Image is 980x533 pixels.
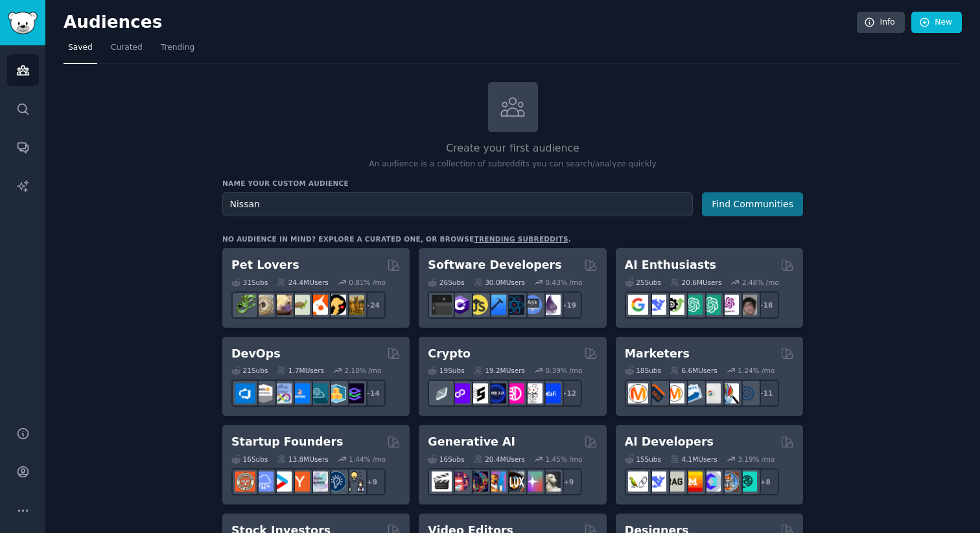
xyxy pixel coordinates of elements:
div: 0.43 % /mo [546,278,583,287]
h2: Generative AI [428,434,515,450]
h2: Software Developers [428,257,561,273]
span: Saved [68,42,93,54]
div: 16 Sub s [231,455,268,464]
img: aivideo [432,471,452,492]
p: An audience is a collection of subreddits you can search/analyze quickly [222,159,803,170]
div: 21 Sub s [231,366,268,375]
div: 24.4M Users [277,278,328,287]
img: content_marketing [628,383,648,403]
img: DeepSeek [646,295,666,315]
img: learnjavascript [468,295,488,315]
img: OnlineMarketing [737,383,757,403]
div: 1.44 % /mo [349,455,386,464]
div: 30.0M Users [474,278,525,287]
div: 25 Sub s [625,278,661,287]
img: AWS_Certified_Experts [253,383,274,403]
div: + 9 [358,468,386,495]
div: + 14 [358,380,386,407]
div: 15 Sub s [625,455,661,464]
span: Curated [111,42,143,54]
img: AskComputerScience [522,295,542,315]
img: leopardgeckos [272,295,292,315]
img: googleads [701,383,721,403]
div: + 12 [555,380,582,407]
div: 0.81 % /mo [349,278,386,287]
div: 31 Sub s [231,278,268,287]
h2: Audiences [64,12,857,33]
div: 1.45 % /mo [546,455,583,464]
div: 19.2M Users [474,366,525,375]
img: ycombinator [290,471,310,492]
h2: Pet Lovers [231,257,299,273]
img: chatgpt_promptDesign [682,295,703,315]
img: bigseo [646,383,666,403]
img: sdforall [486,471,506,492]
img: GummySearch logo [8,12,38,34]
div: 0.39 % /mo [546,366,583,375]
img: defiblockchain [504,383,524,403]
img: CryptoNews [522,383,542,403]
img: csharp [450,295,470,315]
img: ethfinance [432,383,452,403]
img: OpenAIDev [719,295,739,315]
img: Entrepreneurship [326,471,346,492]
a: Trending [156,38,199,64]
div: 1.7M Users [277,366,324,375]
button: Find Communities [702,192,803,216]
img: aws_cdk [326,383,346,403]
img: PetAdvice [326,295,346,315]
img: Rag [664,471,684,492]
div: 16 Sub s [428,455,464,464]
img: azuredevops [235,383,255,403]
img: dalle2 [450,471,470,492]
img: herpetology [235,295,255,315]
a: Info [857,12,905,34]
img: Docker_DevOps [272,383,292,403]
img: llmops [719,471,739,492]
img: SaaS [253,471,274,492]
img: iOSProgramming [486,295,506,315]
img: turtle [290,295,310,315]
a: Saved [64,38,97,64]
div: + 19 [555,291,582,319]
h2: AI Enthusiasts [625,257,716,273]
img: AskMarketing [664,383,684,403]
div: 3.19 % /mo [738,455,775,464]
img: FluxAI [504,471,524,492]
img: AItoolsCatalog [664,295,684,315]
img: EntrepreneurRideAlong [235,471,255,492]
img: OpenSourceAI [701,471,721,492]
div: 20.6M Users [670,278,721,287]
div: + 9 [555,468,582,495]
img: startup [272,471,292,492]
div: + 8 [752,468,779,495]
img: AIDevelopersSociety [737,471,757,492]
img: DeepSeek [646,471,666,492]
img: web3 [486,383,506,403]
img: PlatformEngineers [344,383,364,403]
div: 13.8M Users [277,455,328,464]
a: Curated [106,38,147,64]
div: 26 Sub s [428,278,464,287]
img: starryai [522,471,542,492]
h2: DevOps [231,346,281,362]
img: DevOpsLinks [290,383,310,403]
h2: Marketers [625,346,690,362]
div: 6.6M Users [670,366,717,375]
img: MistralAI [682,471,703,492]
a: trending subreddits [474,235,568,243]
img: deepdream [468,471,488,492]
div: + 11 [752,380,779,407]
div: No audience in mind? Explore a curated one, or browse . [222,234,571,244]
div: + 24 [358,291,386,319]
img: ArtificalIntelligence [737,295,757,315]
input: Pick a short name, like "Digital Marketers" or "Movie-Goers" [222,192,693,216]
img: software [432,295,452,315]
img: reactnative [504,295,524,315]
img: DreamBooth [541,471,561,492]
img: MarketingResearch [719,383,739,403]
div: + 18 [752,291,779,319]
span: Trending [161,42,194,54]
div: 2.10 % /mo [345,366,382,375]
div: 20.4M Users [474,455,525,464]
